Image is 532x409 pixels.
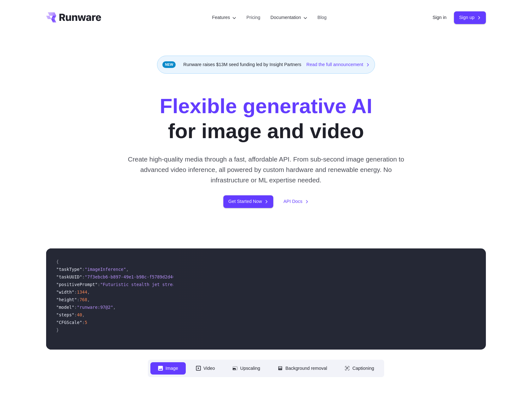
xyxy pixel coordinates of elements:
label: Documentation [270,14,307,21]
span: : [77,297,79,302]
p: Create high-quality media through a fast, affordable API. From sub-second image generation to adv... [125,154,407,186]
span: "Futuristic stealth jet streaking through a neon-lit cityscape with glowing purple exhaust" [100,282,336,287]
span: "width" [56,290,74,295]
a: Get Started Now [223,195,273,208]
span: { [56,259,59,264]
span: : [82,267,85,272]
span: : [74,305,77,310]
span: 5 [85,320,87,325]
a: Read the full announcement [306,61,370,68]
label: Features [212,14,236,21]
span: 768 [80,297,88,302]
a: Go to / [46,12,101,22]
a: Pricing [246,14,260,21]
span: "model" [56,305,74,310]
div: Runware raises $13M seed funding led by Insight Partners [157,56,375,74]
span: , [82,312,85,317]
span: : [98,282,100,287]
span: "runware:97@2" [77,305,113,310]
button: Video [188,362,223,375]
span: } [56,327,59,333]
a: Sign up [454,11,486,24]
a: API Docs [283,198,309,205]
a: Sign in [432,14,446,21]
strong: Flexible generative AI [160,95,372,118]
span: "taskType" [56,267,82,272]
span: "positivePrompt" [56,282,98,287]
span: 40 [77,312,82,317]
button: Image [150,362,186,375]
span: "steps" [56,312,74,317]
span: : [82,320,85,325]
span: : [82,274,85,279]
span: "taskUUID" [56,274,82,279]
a: Blog [317,14,327,21]
span: , [87,297,90,302]
span: , [126,267,129,272]
span: : [74,312,77,317]
span: "7f3ebcb6-b897-49e1-b98c-f5789d2d40d7" [85,274,183,279]
button: Background removal [270,362,335,375]
span: 1344 [77,290,87,295]
button: Upscaling [225,362,268,375]
span: "CFGScale" [56,320,82,325]
span: , [87,290,90,295]
span: , [113,305,116,310]
span: "height" [56,297,77,302]
span: : [74,290,77,295]
h1: for image and video [160,94,372,144]
button: Captioning [337,362,382,375]
span: "imageInference" [85,267,126,272]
